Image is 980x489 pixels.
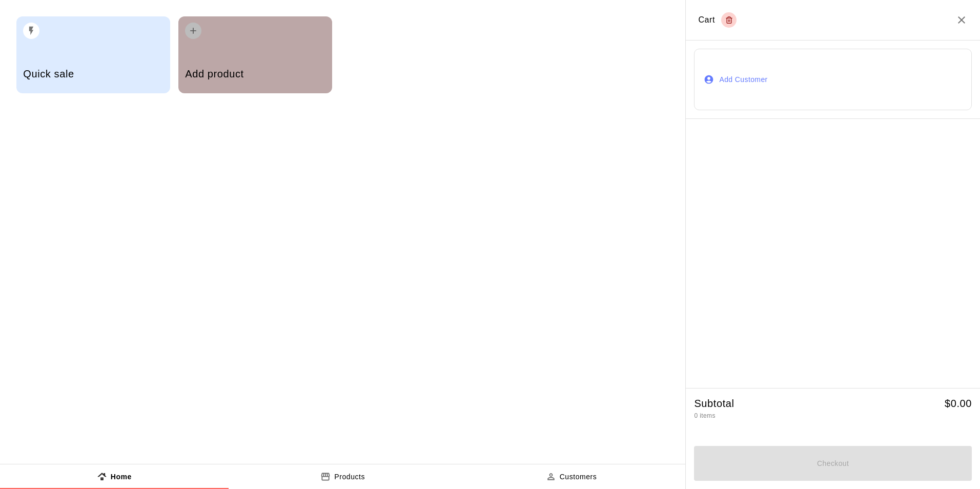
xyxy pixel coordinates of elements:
span: 0 items [694,412,715,419]
button: Quick sale [16,16,170,93]
h5: $ 0.00 [945,397,972,411]
button: Close [955,14,968,26]
h5: Add product [185,67,325,81]
button: Empty cart [721,12,737,28]
h5: Subtotal [694,397,734,411]
button: Add Customer [694,49,972,110]
p: Customers [560,472,597,482]
p: Products [334,472,365,482]
div: Cart [698,12,737,28]
h5: Quick sale [23,67,163,81]
button: Add product [178,16,332,93]
p: Home [111,472,132,482]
